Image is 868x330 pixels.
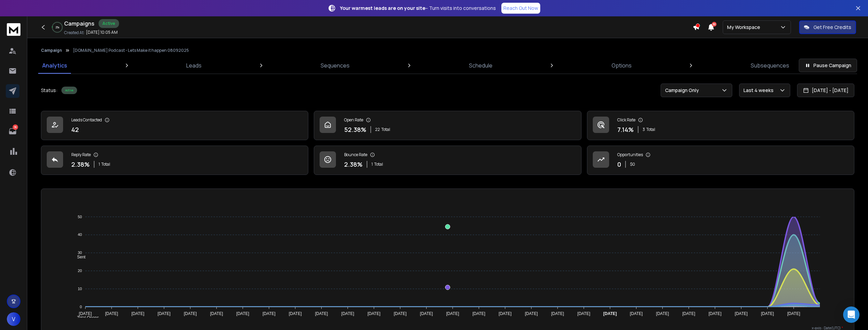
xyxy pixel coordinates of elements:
[101,162,110,167] span: Total
[38,57,71,74] a: Analytics
[289,311,302,316] tspan: [DATE]
[751,61,789,70] p: Subsequences
[472,311,485,316] tspan: [DATE]
[469,61,492,70] p: Schedule
[712,22,717,27] span: 50
[587,111,854,140] a: Click Rate7.14%3Total
[761,311,774,316] tspan: [DATE]
[182,57,206,74] a: Leads
[727,24,763,31] p: My Workspace
[603,311,617,316] tspan: [DATE]
[446,311,459,316] tspan: [DATE]
[79,311,92,316] tspan: [DATE]
[13,124,18,130] p: 36
[344,160,363,169] p: 2.38 %
[105,311,118,316] tspan: [DATE]
[78,233,82,237] tspan: 40
[42,61,67,70] p: Analytics
[41,48,62,53] button: Campaign
[577,311,590,316] tspan: [DATE]
[656,311,669,316] tspan: [DATE]
[321,61,350,70] p: Sequences
[344,117,363,123] p: Open Rate
[420,311,433,316] tspan: [DATE]
[6,124,19,138] a: 36
[71,117,102,123] p: Leads Contacted
[340,5,496,12] p: – Turn visits into conversations
[7,312,20,326] button: V
[184,311,197,316] tspan: [DATE]
[503,5,538,12] p: Reach Out Now
[735,311,748,316] tspan: [DATE]
[744,87,776,94] p: Last 4 weeks
[617,152,643,157] p: Opportunities
[317,57,354,74] a: Sequences
[64,19,94,28] h1: Campaigns
[813,24,851,31] p: Get Free Credits
[375,127,380,132] span: 22
[587,146,854,175] a: Opportunities0$0
[646,127,655,132] span: Total
[799,59,857,72] button: Pause Campaign
[72,255,86,259] span: Sent
[787,311,800,316] tspan: [DATE]
[371,162,373,167] span: 1
[607,57,636,74] a: Options
[71,160,90,169] p: 2.38 %
[78,287,82,291] tspan: 10
[617,125,634,134] p: 7.14 %
[314,111,581,140] a: Open Rate52.38%22Total
[315,311,328,316] tspan: [DATE]
[340,5,425,11] strong: Your warmest leads are on your site
[72,315,99,320] span: Total Opens
[71,125,79,134] p: 42
[210,311,223,316] tspan: [DATE]
[465,57,497,74] a: Schedule
[630,162,635,167] p: $ 0
[99,19,119,28] div: Active
[71,152,91,157] p: Reply Rate
[525,311,538,316] tspan: [DATE]
[41,87,57,94] p: Status:
[747,57,793,74] a: Subsequences
[78,251,82,255] tspan: 30
[643,127,645,132] span: 3
[344,125,366,134] p: 52.38 %
[61,87,77,94] div: Active
[344,152,367,157] p: Bounce Rate
[78,215,82,219] tspan: 50
[665,87,702,94] p: Campaign Only
[381,127,390,132] span: Total
[630,311,643,316] tspan: [DATE]
[158,311,171,316] tspan: [DATE]
[799,20,856,34] button: Get Free Credits
[56,25,59,29] p: 2 %
[374,162,383,167] span: Total
[843,306,859,323] div: Open Intercom Messenger
[367,311,380,316] tspan: [DATE]
[797,84,854,97] button: [DATE] - [DATE]
[501,3,540,14] a: Reach Out Now
[41,146,308,175] a: Reply Rate2.38%1Total
[99,162,100,167] span: 1
[314,146,581,175] a: Bounce Rate2.38%1Total
[499,311,512,316] tspan: [DATE]
[80,305,82,309] tspan: 0
[551,311,564,316] tspan: [DATE]
[41,111,308,140] a: Leads Contacted42
[708,311,721,316] tspan: [DATE]
[682,311,695,316] tspan: [DATE]
[64,30,85,35] p: Created At:
[612,61,632,70] p: Options
[7,23,20,36] img: logo
[236,311,249,316] tspan: [DATE]
[186,61,202,70] p: Leads
[263,311,276,316] tspan: [DATE]
[617,117,635,123] p: Click Rate
[86,30,118,35] p: [DATE] 10:05 AM
[617,160,621,169] p: 0
[78,269,82,273] tspan: 20
[131,311,144,316] tspan: [DATE]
